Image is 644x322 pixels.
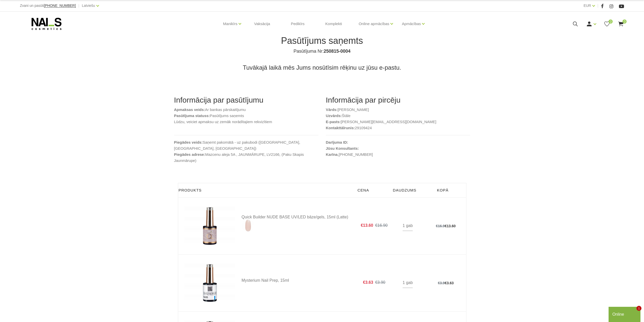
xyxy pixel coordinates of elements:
[223,14,238,34] a: Manikīrs
[174,140,203,144] b: Piegādes veids:
[250,12,274,36] a: Vaksācija
[438,224,445,228] span: 16.9
[375,223,388,228] s: €16.90
[170,96,322,168] div: Ar bankas pārskaitījumu Pasūtījums saņemts Lūdzu, veiciet apmaksu uz zemāk norādītajiem rekvizīti...
[445,224,447,228] span: €
[287,12,308,36] a: Pedikīrs
[390,183,420,198] th: Daudzums
[339,151,373,158] a: [PHONE_NUMBER]
[604,21,610,27] a: 0
[326,126,355,130] b: Kontakttālrunis:
[403,278,413,288] div: 1 gab
[445,281,447,285] span: €
[322,96,474,168] div: [PERSON_NAME] Štāle [PERSON_NAME][EMAIL_ADDRESS][DOMAIN_NAME] 29109424
[78,3,79,9] span: |
[550,233,641,304] iframe: chat widget
[174,113,210,118] b: Pasūtījuma statuss:
[326,107,338,112] b: Vārds:
[436,224,445,228] s: €
[326,140,348,144] b: Darījuma ID:
[361,223,375,228] span: €13.60
[326,120,341,124] b: E-pasts:
[174,96,318,105] h2: Informācija par pasūtījumu
[609,20,613,24] span: 0
[609,306,641,322] iframe: chat widget
[324,49,350,54] b: 250815-0004
[178,35,466,46] h1: Pasūtījums saņemts
[402,14,421,34] a: Apmācības
[359,14,389,34] a: Online apmācības
[403,221,413,231] div: 1 gab
[326,152,338,157] strong: Karīna
[438,281,445,285] s: €
[178,183,355,198] th: Produkts
[178,48,466,54] h4: Pasūtījuma Nr:
[440,281,445,285] span: 3.9
[447,281,453,285] span: 3.63
[355,183,390,198] th: Cena
[326,96,470,105] h2: Informācija par pircēju
[326,113,342,118] b: Uzvārds:
[20,3,76,9] div: Zvani un pasūti
[174,107,205,112] b: Apmaksas veids:
[447,224,455,228] span: 13.60
[375,280,385,285] s: €3.90
[326,151,470,158] p: ,
[82,3,95,9] a: Latviešu
[326,146,359,150] b: Jūsu Konsultants:
[174,64,470,71] h3: Tuvākajā laikā mēs Jums nosūtīsim rēķinu uz jūsu e-pastu.
[174,152,205,157] b: Piegādes adrese:
[242,215,354,232] a: Quick Builder NUDE BASE UV/LED bāze/gels, 15ml (Latte)
[618,21,624,27] a: 0
[44,4,76,8] a: [PHONE_NUMBER]
[420,183,466,198] th: Kopā
[363,280,375,285] span: €3.63
[242,278,354,282] a: Mysterium Nail Prep, 15ml
[584,3,591,9] a: EUR
[622,20,627,24] span: 0
[321,12,346,36] a: Komplekti
[597,3,598,9] span: |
